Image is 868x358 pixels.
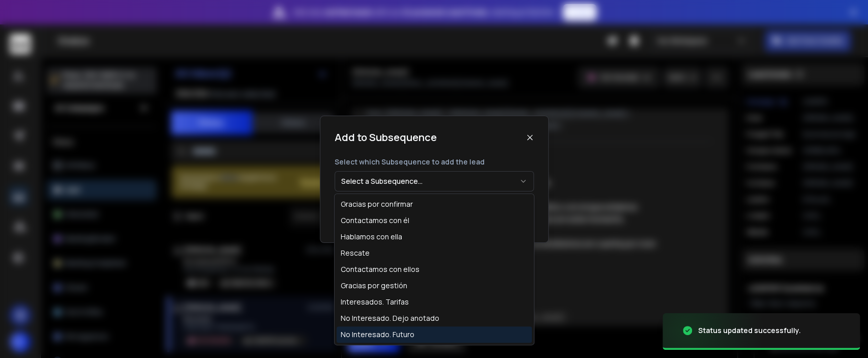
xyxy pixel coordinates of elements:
[341,264,420,274] div: Contactamos con ellos
[341,215,409,226] div: Contactamos con él
[335,157,534,167] p: Select which Subsequence to add the lead
[341,313,439,323] div: No Interesado. Dejo anotado
[341,248,370,258] div: Rescate
[335,130,437,145] h1: Add to Subsequence
[341,199,413,209] div: Gracias por confirmar
[335,171,534,191] button: Select a Subsequence...
[341,281,407,291] div: Gracias por gestión
[341,297,409,307] div: Interesados. Tarifas
[341,329,414,340] div: No Interesado. Futuro
[341,232,402,242] div: Hablamos con ella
